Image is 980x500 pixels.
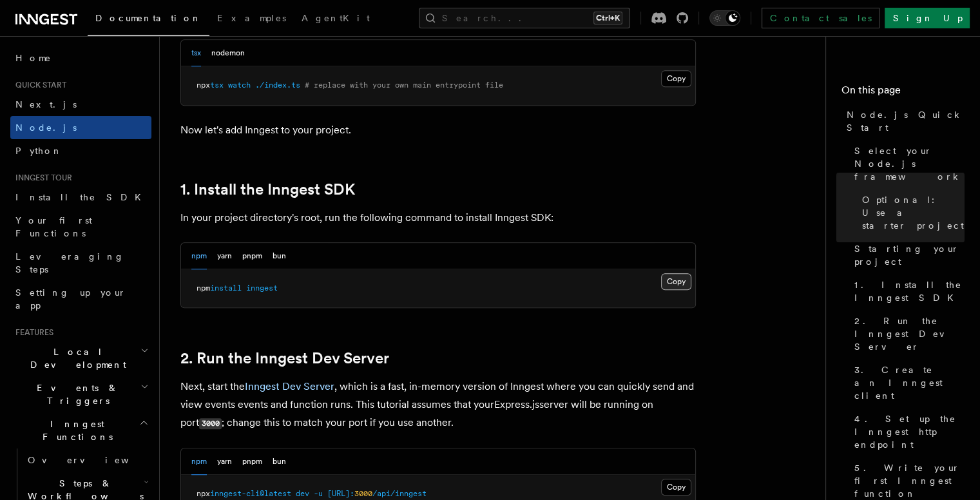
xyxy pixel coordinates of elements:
span: Overview [28,455,160,465]
span: 4. Set up the Inngest http endpoint [854,412,965,451]
span: 3. Create an Inngest client [854,363,965,402]
button: pnpm [242,448,262,475]
span: watch [228,81,251,90]
button: Copy [661,70,691,87]
span: Documentation [95,13,202,23]
a: Starting your project [849,237,965,273]
span: 3000 [354,489,372,498]
span: install [210,284,242,293]
a: Documentation [88,4,209,36]
a: Select your Node.js framework [849,139,965,188]
button: tsx [191,40,201,66]
button: Copy [661,273,691,290]
button: Copy [661,479,691,495]
button: yarn [217,448,232,475]
a: Setting up your app [10,281,151,317]
span: 1. Install the Inngest SDK [854,278,965,304]
a: Your first Functions [10,209,151,245]
span: inngest-cli@latest [210,489,291,498]
a: Node.js Quick Start [841,103,965,139]
kbd: Ctrl+K [593,12,622,24]
p: Next, start the , which is a fast, in-memory version of Inngest where you can quickly send and vi... [180,378,696,432]
span: Examples [217,13,286,23]
span: inngest [246,284,278,293]
span: Next.js [15,99,77,110]
span: [URL]: [327,489,354,498]
span: Setting up your app [15,287,126,311]
span: Features [10,327,53,338]
code: 3000 [199,418,222,429]
button: npm [191,448,207,475]
a: 1. Install the Inngest SDK [180,180,355,198]
span: Events & Triggers [10,381,140,407]
button: Toggle dark mode [709,10,740,26]
a: 4. Set up the Inngest http endpoint [849,407,965,456]
a: AgentKit [294,4,378,35]
button: npm [191,243,207,269]
a: Contact sales [762,8,879,28]
a: Install the SDK [10,186,151,209]
a: Node.js [10,116,151,139]
a: Leveraging Steps [10,245,151,281]
span: Starting your project [854,242,965,268]
a: Python [10,139,151,162]
span: Node.js Quick Start [847,108,965,134]
span: Install the SDK [15,192,149,202]
span: Select your Node.js framework [854,144,965,183]
a: 2. Run the Inngest Dev Server [180,349,389,367]
button: Local Development [10,340,151,376]
span: 2. Run the Inngest Dev Server [854,314,965,353]
span: Local Development [10,345,140,371]
span: npx [197,81,210,90]
a: Next.js [10,93,151,116]
span: Your first Functions [15,215,92,238]
a: Inngest Dev Server [245,380,334,392]
span: dev [296,489,309,498]
span: Optional: Use a starter project [862,193,965,232]
a: 2. Run the Inngest Dev Server [849,309,965,358]
button: Events & Triggers [10,376,151,412]
p: Now let's add Inngest to your project. [180,121,696,139]
button: Inngest Functions [10,412,151,448]
a: Overview [23,448,151,472]
p: In your project directory's root, run the following command to install Inngest SDK: [180,209,696,227]
a: Sign Up [885,8,970,28]
span: -u [314,489,323,498]
button: bun [273,448,286,475]
a: 3. Create an Inngest client [849,358,965,407]
span: Quick start [10,80,66,90]
span: Home [15,52,52,64]
a: Examples [209,4,294,35]
h4: On this page [841,82,965,103]
button: bun [273,243,286,269]
span: tsx [210,81,224,90]
span: AgentKit [302,13,370,23]
a: Optional: Use a starter project [857,188,965,237]
span: # replace with your own main entrypoint file [305,81,503,90]
button: nodemon [211,40,245,66]
button: yarn [217,243,232,269]
span: Python [15,146,62,156]
a: 1. Install the Inngest SDK [849,273,965,309]
span: Node.js [15,122,77,133]
span: 5. Write your first Inngest function [854,461,965,500]
span: Leveraging Steps [15,251,124,274]
span: Inngest Functions [10,418,139,443]
span: npx [197,489,210,498]
span: Inngest tour [10,173,72,183]
span: npm [197,284,210,293]
span: /api/inngest [372,489,427,498]
button: Search...Ctrl+K [419,8,630,28]
a: Home [10,46,151,70]
span: ./index.ts [255,81,300,90]
button: pnpm [242,243,262,269]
